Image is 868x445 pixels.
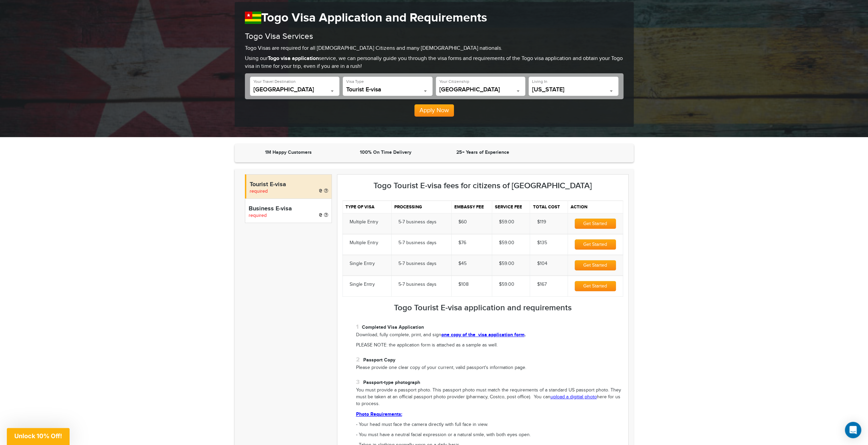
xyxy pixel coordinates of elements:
[499,240,514,246] span: $59.00
[398,219,437,225] span: 5-7 business days
[550,394,597,400] a: upload a digitial photo
[537,240,547,246] span: $135
[253,86,336,93] span: Togo
[537,282,546,287] span: $167
[362,324,424,330] strong: Completed Visa Application
[398,240,437,246] span: 5-7 business days
[363,380,420,385] strong: Passport-type photograph
[250,181,328,188] h4: Tourist E-visa
[249,206,328,212] h4: Business E-visa
[350,240,378,246] span: Multiple Entry
[360,149,411,155] strong: 100% On Time Delivery
[245,45,623,53] p: Togo Visas are required for all [DEMOGRAPHIC_DATA] Citizens and many [DEMOGRAPHIC_DATA] nationals.
[356,342,623,349] p: PLEASE NOTE: the application form is attached as a sample as well.
[350,261,375,266] span: Single Entry
[845,422,861,438] div: Open Intercom Messenger
[458,261,467,266] span: $45
[245,32,623,41] h3: Togo Visa Services
[532,86,615,96] span: California
[568,201,623,213] th: Action
[575,281,616,291] button: Get Started
[532,86,615,93] span: California
[250,189,268,194] span: required
[575,219,616,229] button: Get Started
[398,282,437,287] span: 5-7 business days
[249,213,267,218] span: required
[499,282,514,287] span: $59.00
[356,421,623,428] p: - Your head must face the camera directly with full face in view.
[492,201,530,213] th: Service fee
[441,332,525,338] a: one copy of the visa application form
[439,86,522,96] span: United States
[356,365,623,371] p: Please provide one clear copy of your current, valid passport's information page.
[439,79,469,85] label: Your Citizenship
[537,219,546,225] span: $119
[398,261,437,266] span: 5-7 business days
[356,387,623,407] p: You must provide a passport photo. This passport photo must match the requirements of a standard ...
[346,86,429,93] span: Tourist E-visa
[245,55,623,71] p: Using our service, we can personally guide you through the visa forms and requirements of the Tog...
[253,79,296,85] label: Your Travel Destination
[414,104,454,117] button: Apply Now
[575,260,616,270] button: Get Started
[533,149,627,157] iframe: Customer reviews powered by Trustpilot
[575,242,616,247] a: Get Started
[458,282,469,287] span: $108
[575,263,616,268] a: Get Started
[356,432,623,439] p: - You must have a neutral facial expression or a natural smile, with both eyes open.
[356,331,623,339] p: Download, fully complete, print, and sign
[575,239,616,250] button: Get Started
[350,282,375,287] span: Single Entry
[350,219,378,225] span: Multiple Entry
[342,181,623,190] h3: Togo Tourist E-visa fees for citizens of [GEOGRAPHIC_DATA]
[268,55,319,62] strong: Togo visa application
[356,412,402,417] a: Photo Requirements:
[7,428,70,445] div: Unlock 10% Off!
[537,261,547,266] span: $104
[575,221,616,226] a: Get Started
[530,201,568,213] th: Total cost
[392,201,452,213] th: Processing
[458,240,466,246] span: $76
[499,261,514,266] span: $59.00
[499,219,514,225] span: $59.00
[532,79,547,85] label: Living In
[346,79,364,85] label: Visa Type
[253,86,336,96] span: Togo
[441,332,526,338] strong: .
[575,283,616,289] a: Get Started
[342,303,623,312] h3: Togo Tourist E-visa application and requirements
[451,201,492,213] th: Embassy fee
[342,201,392,213] th: Type of visa
[456,149,509,155] strong: 25+ Years of Experience
[458,219,467,225] span: $60
[346,86,429,96] span: Tourist E-visa
[14,432,62,440] span: Unlock 10% Off!
[265,149,312,155] strong: 1M Happy Customers
[439,86,522,93] span: United States
[363,357,395,363] strong: Passport Copy
[245,11,623,25] h1: Togo Visa Application and Requirements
